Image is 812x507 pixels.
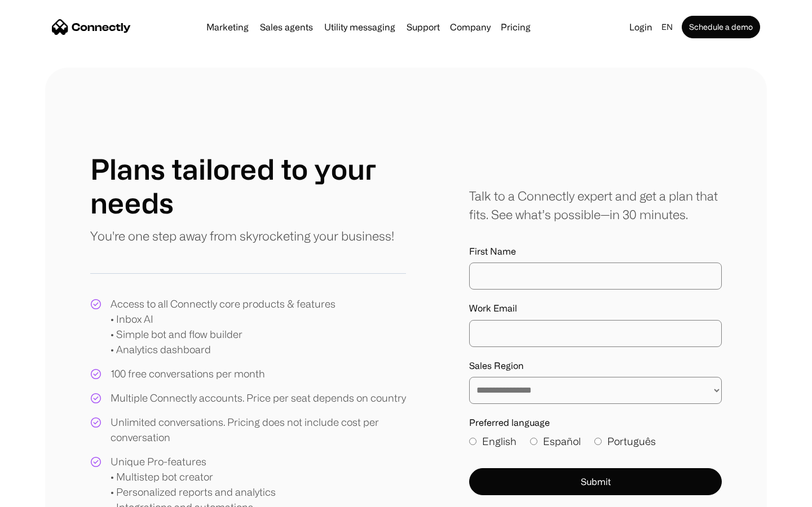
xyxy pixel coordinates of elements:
label: Español [530,434,581,449]
label: First Name [469,246,722,257]
label: Sales Region [469,361,722,371]
label: Work Email [469,303,722,314]
a: Login [625,19,657,35]
div: en [657,19,679,35]
div: Unlimited conversations. Pricing does not include cost per conversation [111,415,406,445]
div: en [661,19,673,35]
div: Company [447,19,494,35]
a: Utility messaging [320,23,400,32]
a: Marketing [202,23,253,32]
a: Sales agents [255,23,317,32]
div: 100 free conversations per month [111,366,265,381]
div: Access to all Connectly core products & features • Inbox AI • Simple bot and flow builder • Analy... [111,296,336,357]
div: Multiple Connectly accounts. Price per seat depends on country [111,390,406,406]
p: You're one step away from skyrocketing your business! [90,226,394,245]
a: Support [402,23,444,32]
aside: Language selected: English [11,486,68,503]
input: English [469,438,476,445]
a: home [52,19,131,35]
input: Português [594,438,602,445]
label: Preferred language [469,417,722,428]
button: Submit [469,468,722,495]
ul: Language list [23,487,68,503]
label: Português [594,434,656,449]
a: Schedule a demo [682,16,760,38]
a: Pricing [496,23,535,32]
input: Español [530,438,537,445]
div: Talk to a Connectly expert and get a plan that fits. See what’s possible—in 30 minutes. [469,186,722,224]
label: English [469,434,517,449]
div: Company [450,19,491,35]
h1: Plans tailored to your needs [90,152,406,220]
